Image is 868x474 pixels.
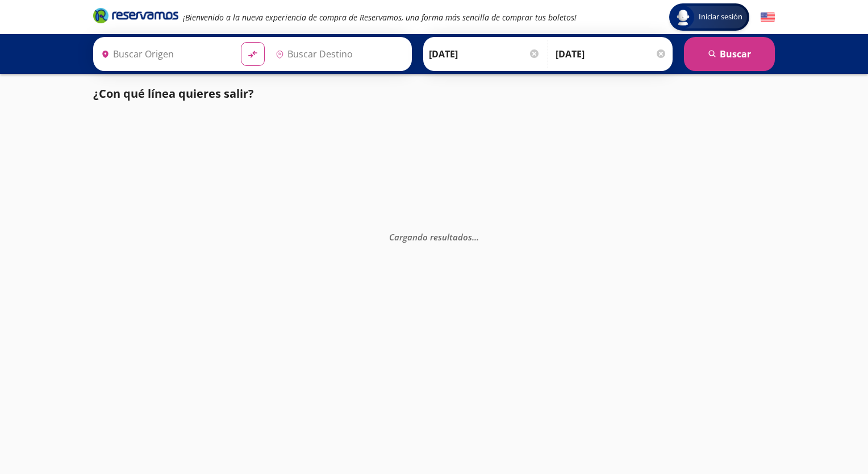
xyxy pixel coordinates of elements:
[477,231,479,243] span: .
[93,7,178,27] a: Brand Logo
[761,10,775,24] button: English
[97,40,232,68] input: Buscar Origen
[183,12,577,23] em: ¡Bienvenido a la nueva experiencia de compra de Reservamos, una forma más sencilla de comprar tus...
[93,7,178,24] i: Brand Logo
[684,37,775,71] button: Buscar
[694,11,747,23] span: Iniciar sesión
[474,231,477,243] span: .
[93,85,254,102] p: ¿Con qué línea quieres salir?
[472,231,474,243] span: .
[556,40,667,68] input: Opcional
[389,231,479,243] em: Cargando resultados
[429,40,540,68] input: Elegir Fecha
[271,40,406,68] input: Buscar Destino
